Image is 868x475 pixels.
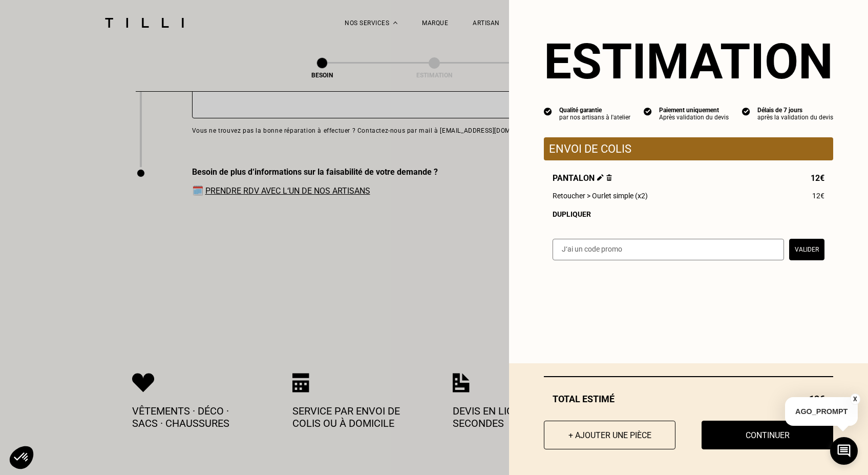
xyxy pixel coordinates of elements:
p: Envoi de colis [549,142,828,155]
div: Paiement uniquement [659,107,729,114]
button: Valider [789,239,824,260]
div: Après validation du devis [659,114,729,121]
img: icon list info [742,107,750,116]
button: Continuer [702,421,833,449]
img: Éditer [597,174,604,181]
img: icon list info [544,107,552,116]
button: X [850,394,860,405]
div: Dupliquer [553,210,824,218]
span: 12€ [811,173,824,183]
input: J‘ai un code promo [553,239,784,260]
span: Retoucher > Ourlet simple (x2) [553,192,648,200]
img: icon list info [644,107,652,116]
span: 12€ [812,192,824,200]
p: AGO_PROMPT [785,397,858,426]
button: + Ajouter une pièce [544,421,675,449]
span: Pantalon [553,173,612,183]
div: par nos artisans à l'atelier [559,114,630,121]
div: après la validation du devis [757,114,833,121]
img: Supprimer [606,174,612,181]
div: Qualité garantie [559,107,630,114]
div: Total estimé [544,394,833,404]
section: Estimation [544,33,833,90]
div: Délais de 7 jours [757,107,833,114]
